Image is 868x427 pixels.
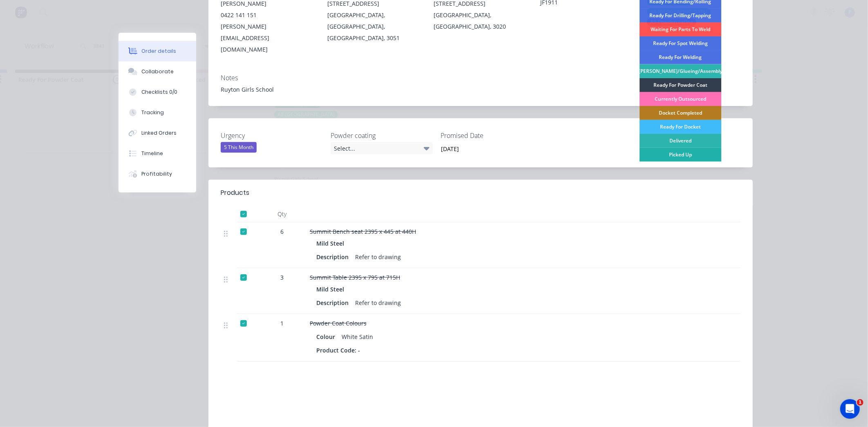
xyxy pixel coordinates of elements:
[141,129,177,137] div: Linked Orders
[840,399,860,419] iframe: Intercom live chat
[119,123,196,143] button: Linked Orders
[141,170,172,178] div: Profitability
[316,297,352,309] div: Description
[221,9,314,21] div: 0422 141 151
[640,148,721,162] div: Picked Up
[119,82,196,102] button: Checklists 0/0
[640,106,721,120] div: Docket Completed
[640,36,721,50] div: Ready For Spot Welding
[441,131,543,140] label: Promised Date
[119,143,196,164] button: Timeline
[857,399,864,406] span: 1
[316,237,347,249] div: Mild Steel
[119,164,196,184] button: Profitability
[257,206,306,222] div: Qty
[119,61,196,82] button: Collaborate
[221,131,323,140] label: Urgency
[141,150,163,157] div: Timeline
[331,131,433,140] label: Powder coating
[280,227,284,236] span: 6
[316,331,338,343] div: Colour
[141,109,164,116] div: Tracking
[640,120,721,134] div: Ready For Docket
[221,142,257,153] div: 5 This Month
[640,64,721,78] div: [PERSON_NAME]/Glueing/Assembly
[640,9,721,23] div: Ready For Drilling/Tapping
[338,331,376,343] div: White Satin
[221,21,314,55] div: [PERSON_NAME][EMAIL_ADDRESS][DOMAIN_NAME]
[310,319,367,327] span: Powder Coat Colours
[316,283,347,295] div: Mild Steel
[640,134,721,148] div: Delivered
[119,102,196,123] button: Tracking
[310,273,400,281] span: Summit Table 2395 x 795 at 715H
[221,188,249,198] div: Products
[331,142,433,154] div: Select...
[280,273,284,282] span: 3
[640,50,721,64] div: Ready For Welding
[141,68,174,75] div: Collaborate
[640,78,721,92] div: Ready For Powder Coat
[280,319,284,328] span: 1
[327,9,421,44] div: [GEOGRAPHIC_DATA], [GEOGRAPHIC_DATA], [GEOGRAPHIC_DATA], 3051
[434,9,528,32] div: [GEOGRAPHIC_DATA], [GEOGRAPHIC_DATA], 3020
[316,251,352,263] div: Description
[640,92,721,106] div: Currently Outsourced
[640,23,721,36] div: Waiting For Parts To Weld
[119,41,196,61] button: Order details
[221,74,740,82] div: Notes
[352,251,404,263] div: Refer to drawing
[352,297,404,309] div: Refer to drawing
[435,142,537,155] input: Enter date
[141,47,176,55] div: Order details
[310,228,416,235] span: Summit Bench seat 2395 x 445 at 440H
[141,88,177,96] div: Checklists 0/0
[316,344,363,356] div: Product Code: -
[221,85,740,94] div: Ruyton Girls School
